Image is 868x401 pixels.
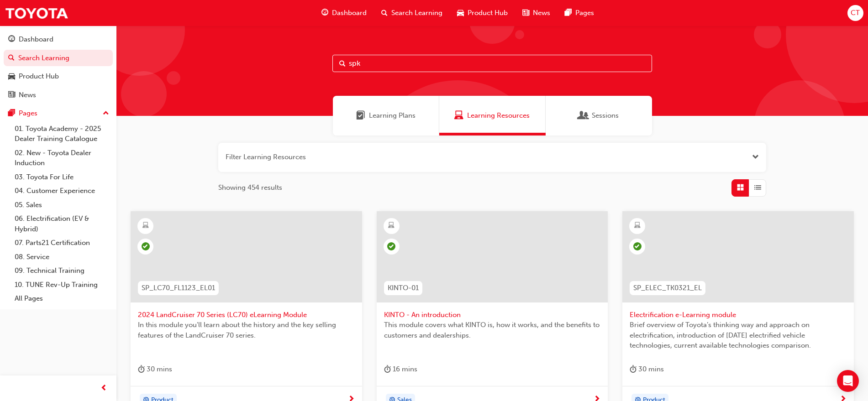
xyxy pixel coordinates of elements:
a: Product Hub [4,68,113,85]
a: search-iconSearch Learning [374,4,450,22]
input: Search... [332,55,652,72]
span: Product Hub [468,8,508,18]
a: Search Learning [4,50,113,67]
button: DashboardSearch LearningProduct HubNews [4,29,113,105]
a: 08. Service [11,250,113,264]
span: duration-icon [138,364,145,375]
a: guage-iconDashboard [314,4,374,22]
button: Pages [4,105,113,122]
span: 2024 LandCruiser 70 Series (LC70) eLearning Module [138,310,355,320]
span: SP_LC70_FL1123_EL01 [142,283,215,293]
a: 02. New - Toyota Dealer Induction [11,146,113,170]
span: In this module you'll learn about the history and the key selling features of the LandCruiser 70 ... [138,320,355,340]
span: Pages [575,8,594,18]
a: All Pages [11,292,113,306]
img: Trak [5,3,68,23]
span: News [533,8,550,18]
a: Learning PlansLearning Plans [333,96,439,135]
span: This module covers what KINTO is, how it works, and the benefits to customers and dealerships. [384,320,601,340]
span: guage-icon [321,7,328,19]
a: news-iconNews [515,4,558,22]
a: Learning ResourcesLearning Resources [439,96,546,135]
button: Open the filter [752,152,759,162]
span: KINTO - An introduction [384,310,601,320]
div: 16 mins [384,364,417,375]
span: duration-icon [384,364,391,375]
a: SessionsSessions [546,96,652,135]
span: learningRecordVerb_PASS-icon [387,242,395,250]
span: learningRecordVerb_COMPLETE-icon [633,242,642,250]
span: Grid [737,182,744,193]
div: 30 mins [630,364,664,375]
a: 07. Parts21 Certification [11,236,113,250]
a: car-iconProduct Hub [450,4,515,22]
span: search-icon [381,7,388,19]
div: Pages [19,108,37,119]
div: Open Intercom Messenger [837,370,859,392]
a: 04. Customer Experience [11,184,113,198]
span: car-icon [8,73,15,81]
span: learningResourceType_ELEARNING-icon [388,220,395,232]
span: Sessions [592,110,619,121]
a: 06. Electrification (EV & Hybrid) [11,212,113,236]
a: 09. Technical Training [11,264,113,278]
span: Search Learning [391,8,442,18]
span: prev-icon [100,383,107,394]
span: List [754,182,761,193]
span: Search [339,58,346,69]
span: Learning Plans [356,110,365,121]
button: CT [847,5,863,21]
a: 10. TUNE Rev-Up Training [11,278,113,292]
a: 05. Sales [11,198,113,212]
span: Electrification e-Learning module [630,310,847,320]
a: 01. Toyota Academy - 2025 Dealer Training Catalogue [11,122,113,146]
div: News [19,90,36,100]
a: 03. Toyota For Life [11,170,113,184]
a: News [4,87,113,104]
span: Learning Resources [467,110,530,121]
span: search-icon [8,54,15,62]
span: up-icon [103,108,109,120]
span: Brief overview of Toyota’s thinking way and approach on electrification, introduction of [DATE] e... [630,320,847,351]
span: Dashboard [332,8,367,18]
span: Sessions [579,110,588,121]
div: Dashboard [19,34,53,45]
span: learningResourceType_ELEARNING-icon [634,220,641,232]
span: SP_ELEC_TK0321_EL [633,283,702,293]
span: car-icon [457,7,464,19]
span: Learning Resources [454,110,463,121]
a: Dashboard [4,31,113,48]
span: news-icon [8,91,15,99]
a: pages-iconPages [558,4,601,22]
span: learningRecordVerb_PASS-icon [142,242,150,250]
span: Showing 454 results [218,182,282,193]
span: Learning Plans [369,110,416,121]
span: KINTO-01 [388,283,419,293]
div: Product Hub [19,71,59,82]
span: guage-icon [8,36,15,44]
span: duration-icon [630,364,637,375]
div: 30 mins [138,364,172,375]
span: news-icon [522,7,529,19]
span: CT [851,8,860,18]
span: pages-icon [8,109,15,118]
span: pages-icon [565,7,572,19]
span: learningResourceType_ELEARNING-icon [142,220,149,232]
